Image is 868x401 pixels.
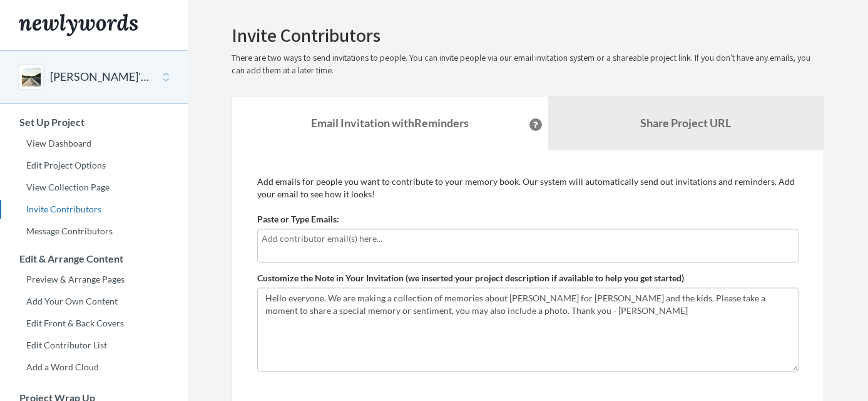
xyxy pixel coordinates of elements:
textarea: Hello everyone. We are making a collection of memories about [PERSON_NAME] for [PERSON_NAME] and ... [257,288,799,372]
b: Share Project URL [640,116,731,130]
input: Add contributor email(s) here... [262,232,791,246]
p: Add emails for people you want to contribute to your memory book. Our system will automatically s... [257,175,799,200]
label: Paste or Type Emails: [257,213,339,226]
strong: Email Invitation with Reminders [311,116,469,130]
img: Newlywords logo [19,14,138,36]
label: Customize the Note in Your Invitation (we inserted your project description if available to help ... [257,272,684,284]
h3: Set Up Project [1,117,188,128]
h3: Edit & Arrange Content [1,253,188,264]
p: There are two ways to send invitations to people. You can invite people via our email invitation ... [232,52,824,77]
h2: Invite Contributors [232,25,824,46]
button: [PERSON_NAME]'s Memorial [50,69,151,85]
